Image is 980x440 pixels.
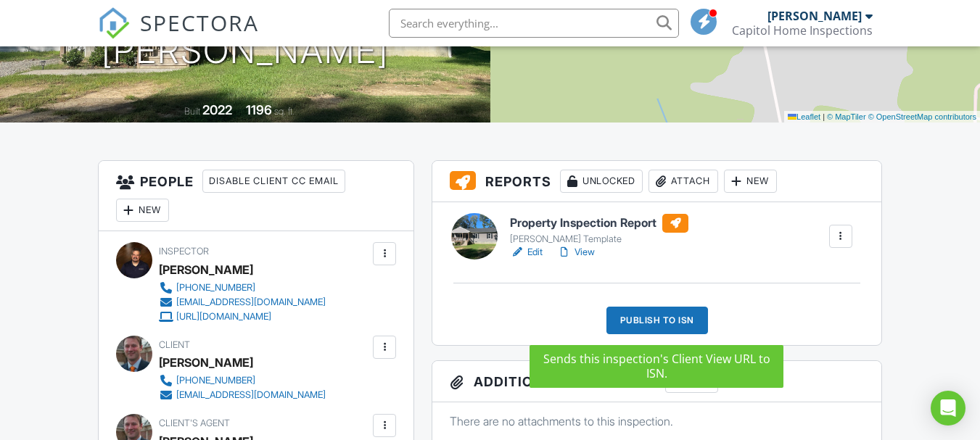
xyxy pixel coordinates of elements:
[510,233,688,245] div: [PERSON_NAME] Template
[732,23,873,38] div: Capitol Home Inspections
[868,112,976,121] a: © OpenStreetMap contributors
[788,112,820,121] a: Leaflet
[606,307,708,334] div: Publish to ISN
[767,9,862,23] div: [PERSON_NAME]
[202,102,232,117] div: 2022
[159,352,253,373] div: [PERSON_NAME]
[159,281,326,295] a: [PHONE_NUMBER]
[140,7,259,38] span: SPECTORA
[432,161,881,202] h3: Reports
[557,245,595,260] a: View
[98,7,130,39] img: The Best Home Inspection Software - Spectora
[450,413,863,429] p: There are no attachments to this inspection.
[648,170,718,193] div: Attach
[159,310,326,324] a: [URL][DOMAIN_NAME]
[98,20,259,50] a: SPECTORA
[202,170,345,193] div: Disable Client CC Email
[159,388,326,402] a: [EMAIL_ADDRESS][DOMAIN_NAME]
[159,373,326,388] a: [PHONE_NUMBER]
[560,170,643,193] div: Unlocked
[184,106,200,117] span: Built
[99,161,413,231] h3: People
[510,245,543,260] a: Edit
[274,106,295,117] span: sq. ft.
[176,282,255,294] div: [PHONE_NUMBER]
[246,102,272,117] div: 1196
[665,370,718,393] div: New
[510,214,688,233] h6: Property Inspection Report
[432,361,881,402] h3: Additional Documents
[827,112,866,121] a: © MapTiler
[159,259,253,281] div: [PERSON_NAME]
[159,339,190,350] span: Client
[931,391,965,426] div: Open Intercom Messenger
[389,9,679,38] input: Search everything...
[116,199,169,222] div: New
[823,112,825,121] span: |
[176,375,255,386] div: [PHONE_NUMBER]
[176,296,326,308] div: [EMAIL_ADDRESS][DOMAIN_NAME]
[159,418,230,428] span: Client's Agent
[724,170,777,193] div: New
[510,214,688,246] a: Property Inspection Report [PERSON_NAME] Template
[176,389,326,401] div: [EMAIL_ADDRESS][DOMAIN_NAME]
[159,295,326,310] a: [EMAIL_ADDRESS][DOMAIN_NAME]
[159,246,209,257] span: Inspector
[176,311,271,323] div: [URL][DOMAIN_NAME]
